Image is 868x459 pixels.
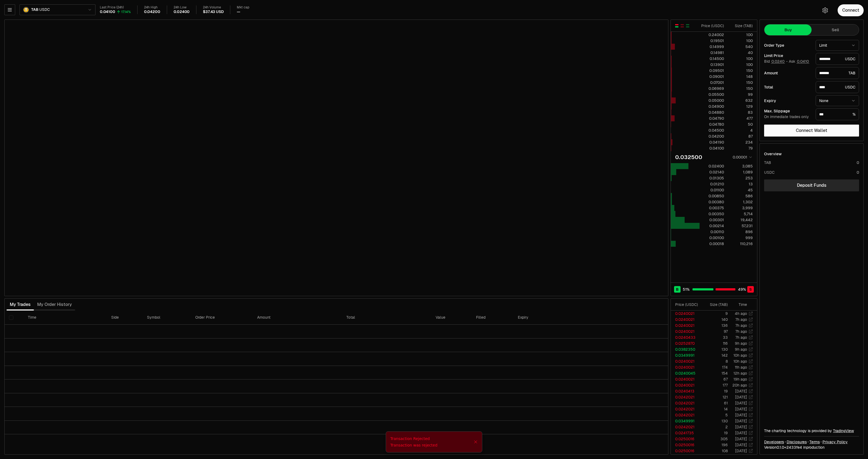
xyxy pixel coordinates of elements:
time: 10h ago [733,353,747,358]
td: 0.0250016 [671,442,702,448]
div: 13 [729,181,753,187]
div: 0.09001 [700,74,724,79]
span: Ask [789,59,809,64]
div: 0.14981 [700,50,724,55]
td: 174 [702,364,728,370]
td: 0.0240413 [671,388,702,394]
span: USDC [39,7,50,12]
td: 0.0240021 [671,376,702,382]
td: 0.0382350 [671,346,702,352]
div: 0.04790 [700,116,724,121]
button: My Order History [34,299,75,310]
div: 0.04780 [700,122,724,127]
div: Time [732,302,747,307]
time: [DATE] [735,442,747,447]
div: % [816,108,859,120]
div: 4 [729,128,753,133]
span: 49 % [738,287,746,292]
time: 7h ago [735,323,747,328]
td: 19 [702,388,728,394]
td: 0.0240021 [671,364,702,370]
div: 24h Low [174,5,190,10]
a: Developers [764,439,784,445]
div: 0.00380 [700,199,724,205]
div: 150 [729,68,753,73]
div: 100 [729,32,753,37]
button: Connect Wallet [764,125,859,137]
time: 20h ago [732,383,747,388]
th: Time [24,311,107,325]
div: 100 [729,62,753,67]
span: 51 % [683,287,690,292]
div: 0.19501 [700,38,724,43]
div: 110,216 [729,241,753,246]
button: 0.0410 [796,59,809,64]
th: Amount [253,311,342,325]
td: 0.0242021 [671,424,702,430]
td: 0.0240045 [671,370,702,376]
div: 0.00018 [700,241,724,246]
td: 0.0240021 [671,311,702,316]
time: [DATE] [735,389,747,394]
time: 11h ago [735,365,747,370]
div: 0.04190 [700,140,724,145]
td: 2 [702,424,728,430]
time: 9h ago [735,341,747,346]
div: 87 [729,134,753,139]
div: 3,085 [729,163,753,169]
td: 0.0242021 [671,400,702,406]
td: 0.0250016 [671,448,702,454]
th: Value [431,311,472,325]
div: Size ( TAB ) [707,302,728,307]
div: 632 [729,98,753,103]
time: [DATE] [735,448,747,453]
div: Transaction Rejected [390,436,474,441]
time: [DATE] [735,419,747,423]
td: 67 [702,376,728,382]
button: Select all [9,315,13,320]
button: Limit [816,40,859,51]
div: 19,442 [729,217,753,223]
div: 0.01305 [700,175,724,181]
time: 9h ago [735,347,747,352]
div: 0.00350 [700,211,724,217]
div: 586 [729,193,753,199]
time: 4h ago [735,311,747,316]
div: 100 [729,56,753,61]
div: 0.02400 [700,163,724,169]
td: 0.0240021 [671,358,702,364]
time: [DATE] [735,430,747,435]
span: B [676,287,679,292]
td: 0.0252870 [671,340,702,346]
div: 17.14% [121,10,131,14]
a: Terms [809,439,820,445]
div: Price ( USDC ) [675,302,702,307]
td: 0.0242021 [671,394,702,400]
div: 0.00375 [700,205,724,211]
time: [DATE] [735,407,747,411]
td: 108 [702,448,728,454]
span: TAB [31,7,38,12]
td: 0.0240433 [671,334,702,340]
div: $37.43 USD [203,10,224,14]
div: USDC [816,53,859,65]
div: Total [764,85,811,89]
div: 150 [729,86,753,91]
td: 0.0349991 [671,418,702,424]
td: 196 [702,442,728,448]
td: 142 [702,352,728,358]
div: 477 [729,116,753,121]
div: TAB [816,67,859,79]
div: 0.00214 [700,223,724,229]
a: TradingView [833,428,854,433]
div: 0.09501 [700,68,724,73]
div: 0.04900 [700,104,724,109]
img: TAB.png [23,7,29,13]
div: Expiry [764,99,811,103]
div: 0.00850 [700,193,724,199]
div: 896 [729,229,753,235]
div: 0.06969 [700,86,724,91]
time: 7h ago [735,317,747,322]
td: 9 [702,311,728,316]
td: 19 [702,430,728,436]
